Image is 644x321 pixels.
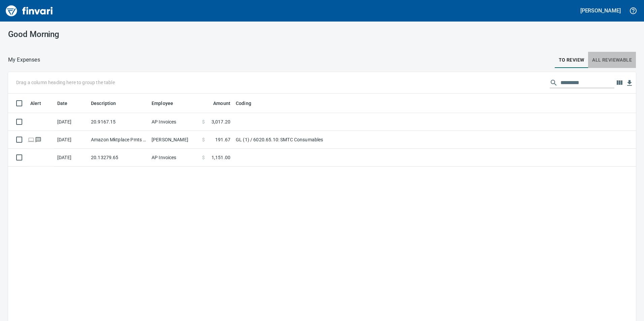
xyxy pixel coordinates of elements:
[28,137,35,142] span: Online transaction
[152,99,173,107] span: Employee
[16,79,115,86] p: Drag a column heading here to group the table
[149,131,199,149] td: [PERSON_NAME]
[88,113,149,131] td: 20.9167.15
[4,3,55,19] img: Finvari
[215,136,230,143] span: 191.67
[592,56,632,64] span: All Reviewable
[202,118,205,125] span: $
[614,78,624,88] button: Choose columns to display
[30,99,50,107] span: Alert
[212,118,230,125] span: 3,017.20
[202,136,205,143] span: $
[57,99,68,107] span: Date
[149,113,199,131] td: AP Invoices
[579,5,622,16] button: [PERSON_NAME]
[204,99,230,107] span: Amount
[213,99,230,107] span: Amount
[30,99,41,107] span: Alert
[580,7,621,14] h5: [PERSON_NAME]
[55,149,88,167] td: [DATE]
[559,56,584,64] span: To Review
[57,99,76,107] span: Date
[55,113,88,131] td: [DATE]
[91,99,125,107] span: Description
[8,56,40,64] p: My Expenses
[212,154,230,161] span: 1,151.00
[88,149,149,167] td: 20.13279.65
[233,131,401,149] td: GL (1) / 6020.65.10: SMTC Consumables
[152,99,182,107] span: Employee
[8,56,40,64] nav: breadcrumb
[202,154,205,161] span: $
[91,99,116,107] span: Description
[236,99,251,107] span: Coding
[88,131,149,149] td: Amazon Mktplace Pmts [DOMAIN_NAME][URL] WA
[236,99,260,107] span: Coding
[624,78,635,88] button: Download table
[8,30,206,39] h3: Good Morning
[35,137,42,142] span: Has messages
[149,149,199,167] td: AP Invoices
[55,131,88,149] td: [DATE]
